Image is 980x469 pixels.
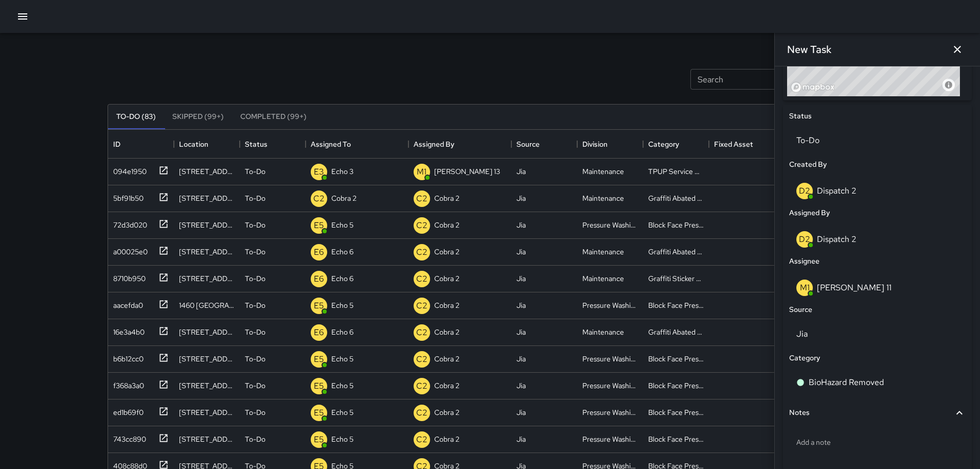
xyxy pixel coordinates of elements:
[108,130,174,159] div: ID
[314,273,324,285] p: E6
[582,434,638,444] div: Pressure Washing
[582,300,638,310] div: Pressure Washing
[648,247,704,257] div: Graffiti Abated Large
[331,220,353,230] p: Echo 5
[314,219,324,232] p: E5
[434,193,459,203] p: Cobra 2
[416,380,427,392] p: C2
[648,434,704,444] div: Block Face Pressure Washed
[109,350,144,364] div: b6b12cc0
[582,273,624,284] div: Maintenance
[434,247,459,257] p: Cobra 2
[516,327,526,337] div: Jia
[331,193,357,203] p: Cobra 2
[434,354,459,364] p: Cobra 2
[648,300,704,310] div: Block Face Pressure Washed
[582,247,624,257] div: Maintenance
[331,247,353,257] p: Echo 6
[648,166,704,177] div: TPUP Service Requested
[331,166,353,177] p: Echo 3
[232,105,315,129] button: Completed (99+)
[174,130,240,159] div: Location
[416,326,427,339] p: C2
[648,130,679,159] div: Category
[245,407,265,418] p: To-Do
[245,380,265,391] p: To-Do
[416,433,427,446] p: C2
[164,105,232,129] button: Skipped (99+)
[109,162,147,177] div: 094e1950
[245,130,268,159] div: Status
[434,434,459,444] p: Cobra 2
[313,193,325,205] p: C2
[306,130,408,159] div: Assigned To
[434,220,459,230] p: Cobra 2
[113,130,120,159] div: ID
[516,354,526,364] div: Jia
[434,380,459,391] p: Cobra 2
[179,220,235,230] div: 422 24th Street
[416,246,427,258] p: C2
[434,300,459,310] p: Cobra 2
[582,166,624,177] div: Maintenance
[416,300,427,312] p: C2
[109,216,147,230] div: 72d3d020
[643,130,709,159] div: Category
[416,353,427,366] p: C2
[245,434,265,444] p: To-Do
[434,273,459,284] p: Cobra 2
[314,353,324,366] p: E5
[582,380,638,391] div: Pressure Washing
[245,166,265,177] p: To-Do
[109,269,146,284] div: 8710b950
[414,130,454,159] div: Assigned By
[648,407,704,418] div: Block Face Pressure Washed
[245,273,265,284] p: To-Do
[109,242,148,257] div: a00025e0
[582,193,624,203] div: Maintenance
[648,193,704,203] div: Graffiti Abated Large
[179,434,235,444] div: 315 24th Street
[245,354,265,364] p: To-Do
[179,407,235,418] div: 2341 Waverly Street
[648,220,704,230] div: Block Face Pressure Washed
[245,193,265,203] p: To-Do
[516,434,526,444] div: Jia
[511,130,577,159] div: Source
[240,130,306,159] div: Status
[109,296,143,310] div: aacefda0
[109,430,146,444] div: 743cc890
[245,247,265,257] p: To-Do
[331,434,353,444] p: Echo 5
[331,300,353,310] p: Echo 5
[516,193,526,203] div: Jia
[516,247,526,257] div: Jia
[582,407,638,418] div: Pressure Washing
[245,300,265,310] p: To-Do
[179,273,235,284] div: 1525 Webster Street
[314,433,324,446] p: E5
[434,327,459,337] p: Cobra 2
[516,166,526,177] div: Jia
[582,354,638,364] div: Pressure Washing
[408,130,511,159] div: Assigned By
[109,376,144,391] div: f368a3a0
[179,354,235,364] div: 35 Grand Avenue
[179,380,235,391] div: 2315 Valdez Street
[516,300,526,310] div: Jia
[516,380,526,391] div: Jia
[314,407,324,419] p: E5
[331,407,353,418] p: Echo 5
[416,193,427,205] p: C2
[417,166,426,178] p: M1
[179,193,235,203] div: 415 24th Street
[516,407,526,418] div: Jia
[331,354,353,364] p: Echo 5
[245,220,265,230] p: To-Do
[416,219,427,232] p: C2
[648,354,704,364] div: Block Face Pressure Washed
[648,327,704,337] div: Graffiti Abated Large
[311,130,351,159] div: Assigned To
[314,326,324,339] p: E6
[416,273,427,285] p: C2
